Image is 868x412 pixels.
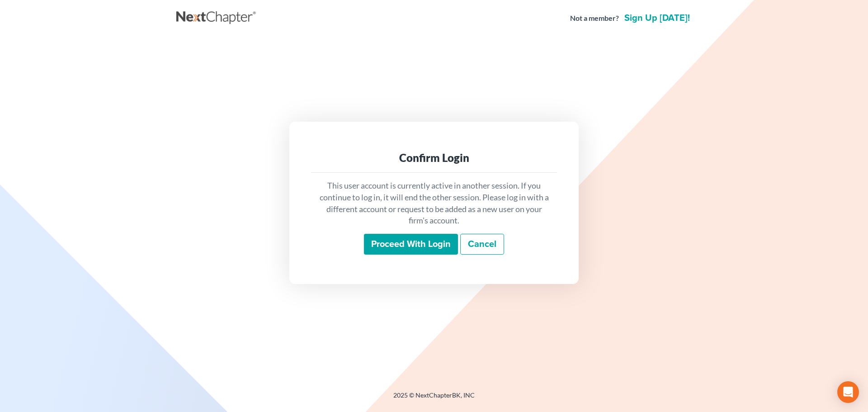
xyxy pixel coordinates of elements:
[460,234,504,255] a: Cancel
[570,13,619,24] strong: Not a member?
[623,14,692,23] a: Sign up [DATE]!
[176,391,692,407] div: 2025 © NextChapterBK, INC
[364,234,458,255] input: Proceed with login
[318,180,550,227] p: This user account is currently active in another session. If you continue to log in, it will end ...
[837,381,859,403] div: Open Intercom Messenger
[318,151,550,165] div: Confirm Login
